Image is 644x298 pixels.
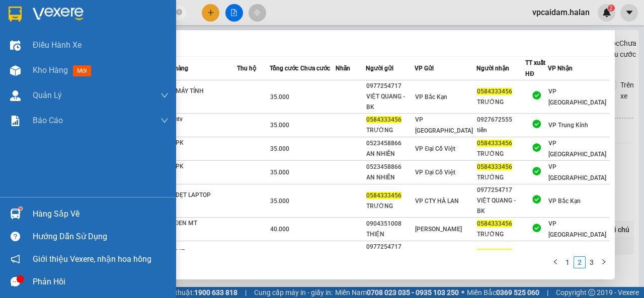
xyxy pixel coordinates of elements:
div: SL: 1 [161,172,236,183]
div: Phản hồi [33,274,169,289]
a: 1 [562,257,573,268]
div: 0927672555 [477,115,525,125]
div: TRƯỜNG [477,97,525,108]
img: warehouse-icon [10,65,21,76]
div: HỘP PK [161,138,236,149]
span: Người nhận [476,65,509,72]
span: Người gửi [366,65,393,72]
span: 0584333456 [366,116,401,123]
span: VP Đại Cồ Việt [415,145,455,152]
div: 0523458866 [366,138,414,149]
span: close-circle [176,9,182,15]
span: Tổng cước [270,65,298,72]
button: left [549,256,561,268]
span: VP [GEOGRAPHIC_DATA] [415,116,473,134]
div: TRƯỜNG [366,201,414,212]
span: left [552,259,558,265]
div: 0904351008 [366,219,414,229]
span: question-circle [11,232,20,241]
span: VP CTY HÀ LAN [415,197,459,205]
span: VP [GEOGRAPHIC_DATA] [548,140,606,158]
div: VIỆT QUANG - BK [366,91,414,113]
span: Nhãn [336,65,350,72]
span: Thu hộ [237,65,256,72]
div: 0523458866 [366,162,414,172]
span: message [11,277,20,286]
div: Hàng sắp về [33,207,169,222]
span: TT xuất HĐ [525,59,545,77]
li: 1 [561,256,574,268]
span: VP Trung Kính [548,122,588,129]
span: VP [GEOGRAPHIC_DATA] [548,249,606,267]
img: warehouse-icon [10,209,21,219]
span: 0584333456 [366,192,401,199]
div: SL: 1 [161,149,236,160]
span: 35.000 [270,93,289,101]
div: VIỆT QUANG - BK [477,195,525,217]
div: tiến [477,125,525,136]
div: xốp mtv [161,114,236,125]
div: TRƯỜNG [366,125,414,136]
span: 35.000 [270,122,289,129]
div: AN NHIÊN [366,149,414,159]
span: VP Đại Cồ Việt [415,169,455,176]
li: Next Page [598,256,610,268]
span: right [601,259,607,265]
img: solution-icon [10,116,21,126]
div: SL: 1 [161,125,236,136]
span: 35.000 [270,197,289,205]
span: Điều hành xe [33,39,82,51]
span: 0584333456 [477,220,512,227]
span: close-circle [176,8,182,18]
div: Hướng dẫn sử dụng [33,229,169,244]
span: VP Bắc Kạn [548,197,581,205]
span: VP Gửi [415,65,434,72]
li: 2 [574,256,586,268]
span: Kho hàng [33,65,68,75]
span: 0584333456 [477,163,512,170]
span: Giới thiệu Vexere, nhận hoa hồng [33,253,151,265]
div: SL: 1 [161,229,236,240]
div: 0977254717 [366,242,414,252]
a: 2 [574,257,585,268]
div: BỌC ĐEN MT [161,218,236,229]
span: VP [GEOGRAPHIC_DATA] [548,88,606,106]
span: Quản Lý [33,89,62,102]
span: 0584333456 [477,249,512,256]
span: down [160,91,169,100]
span: VP Bắc Kạn [415,93,447,101]
span: Báo cáo [33,114,63,127]
li: 3 [586,256,598,268]
span: notification [11,254,20,264]
li: Previous Page [549,256,561,268]
img: logo-vxr [9,7,22,22]
div: THIỆN [366,229,414,240]
span: VP [GEOGRAPHIC_DATA] [548,220,606,238]
div: 0977254717 [477,185,525,195]
a: 3 [586,257,597,268]
button: right [598,256,610,268]
img: warehouse-icon [10,40,21,51]
sup: 1 [19,207,22,210]
span: [PERSON_NAME] [415,226,462,233]
span: VP Nhận [548,65,573,72]
span: 0584333456 [477,88,512,95]
div: 0977254717 [366,81,414,91]
div: AN NHIÊN [366,172,414,183]
span: VP [GEOGRAPHIC_DATA] [548,163,606,181]
div: HỘP PK [161,161,236,172]
img: warehouse-icon [10,90,21,101]
span: 0584333456 [477,140,512,147]
span: 35.000 [270,145,289,152]
div: SL: 1 [161,201,236,212]
span: 40.000 [270,226,289,233]
div: TRƯỜNG [477,149,525,159]
span: Chưa cước [300,65,330,72]
div: SL: 1 [161,97,236,108]
div: HỘP DẸT LAPTOP [161,190,236,201]
div: HỘP MT [161,247,236,258]
span: down [160,117,169,125]
div: TRƯỜNG [477,172,525,183]
span: 35.000 [270,169,289,176]
div: HỘP MÁY TÍNH [161,86,236,97]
